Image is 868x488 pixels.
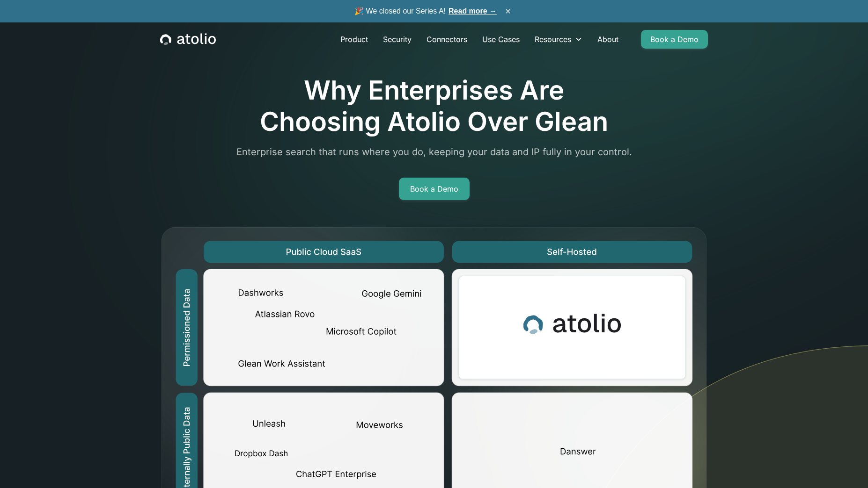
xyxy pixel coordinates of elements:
a: Use Cases [475,30,527,49]
a: Security [375,30,419,49]
h1: Why Enterprises Are Choosing Atolio Over Glean [160,75,708,137]
a: Product [333,30,375,49]
div: Resources [535,34,571,45]
a: home [160,33,216,45]
span: 🎉 We closed our Series A! [354,6,497,17]
a: Connectors [419,30,475,49]
a: Book a Demo [641,30,708,49]
a: Read more → [449,7,497,15]
a: Book a Demo [399,178,470,200]
a: About [590,30,626,49]
button: × [502,6,514,16]
p: Enterprise search that runs where you do, keeping your data and IP fully in your control. [160,145,708,159]
div: Resources [527,30,590,49]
